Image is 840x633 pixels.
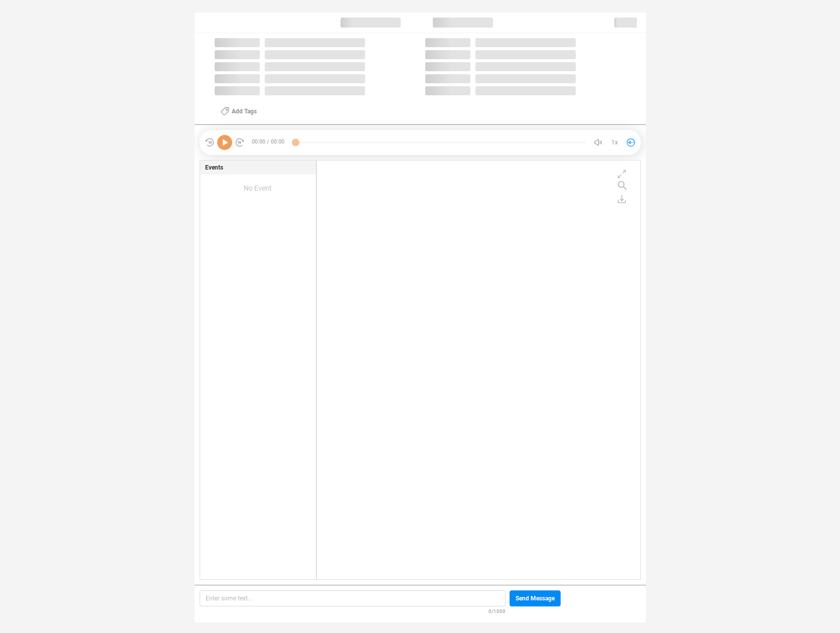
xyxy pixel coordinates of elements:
div: grid [322,163,640,579]
button: Add Tags [215,103,263,119]
span: 00:00 / 00:00 [245,135,295,150]
button: 1x [608,135,622,149]
span: 0/1000 [488,606,506,615]
span: Events [205,163,223,172]
div: No Event [200,175,316,202]
span: Send Message [516,590,555,606]
span: 1x [611,134,618,150]
button: Send Message [510,590,561,606]
span: Add Tags [232,103,257,119]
